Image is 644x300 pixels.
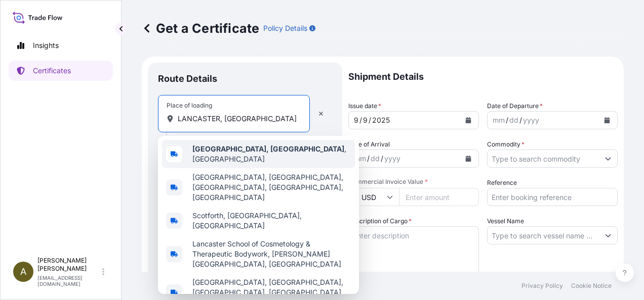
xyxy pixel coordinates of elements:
[571,282,612,290] p: Cookie Notice
[599,149,617,168] button: Show suggestions
[371,114,391,126] div: year,
[399,188,479,206] input: Enter amount
[460,112,476,128] button: Calendar
[348,178,479,186] span: Commercial Invoice Value
[492,114,506,126] div: month,
[519,114,522,126] div: /
[353,114,359,126] div: month,
[487,178,517,188] label: Reference
[599,112,615,128] button: Calendar
[383,153,401,165] div: year,
[192,239,351,269] span: Lancaster School of Cosmetology & Therapeutic Bodywork, [PERSON_NAME][GEOGRAPHIC_DATA], [GEOGRAPH...
[192,144,344,153] b: [GEOGRAPHIC_DATA], [GEOGRAPHIC_DATA]
[522,114,540,126] div: year,
[192,211,351,231] span: Scotforth, [GEOGRAPHIC_DATA], [GEOGRAPHIC_DATA]
[369,114,371,126] div: /
[33,40,59,51] p: Insights
[370,153,381,165] div: day,
[508,114,519,126] div: day,
[37,257,100,273] p: [PERSON_NAME] [PERSON_NAME]
[381,153,383,165] div: /
[488,149,599,168] input: Type to search commodity
[599,226,617,244] button: Show suggestions
[348,63,618,91] p: Shipment Details
[487,216,524,226] label: Vessel Name
[178,114,297,124] input: Place of loading
[348,216,412,226] label: Description of Cargo
[348,139,390,149] span: Date of Arrival
[487,188,618,206] input: Enter booking reference
[142,20,259,36] p: Get a Certificate
[158,136,359,294] div: Show suggestions
[37,275,100,287] p: [EMAIL_ADDRESS][DOMAIN_NAME]
[167,102,212,110] div: Place of loading
[20,267,26,277] span: A
[192,144,351,164] span: , [GEOGRAPHIC_DATA]
[192,172,351,203] span: [GEOGRAPHIC_DATA], [GEOGRAPHIC_DATA], [GEOGRAPHIC_DATA], [GEOGRAPHIC_DATA], [GEOGRAPHIC_DATA]
[487,101,543,111] span: Date of Departure
[460,151,476,167] button: Calendar
[33,66,71,76] p: Certificates
[506,114,508,126] div: /
[521,282,563,290] p: Privacy Policy
[158,73,217,85] p: Route Details
[359,114,362,126] div: /
[353,153,367,165] div: month,
[362,114,369,126] div: day,
[263,23,307,33] p: Policy Details
[488,226,599,244] input: Type to search vessel name or IMO
[348,101,381,111] span: Issue date
[367,153,370,165] div: /
[487,139,525,149] label: Commodity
